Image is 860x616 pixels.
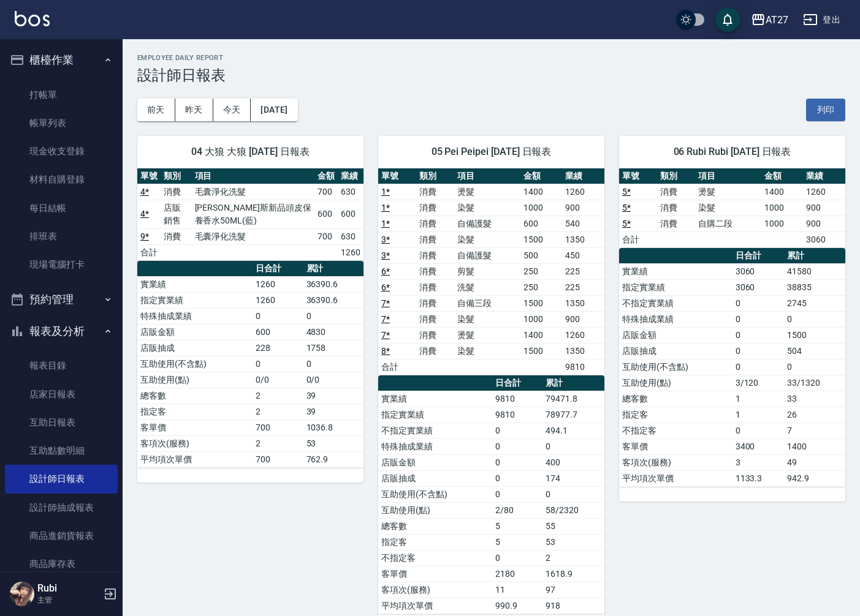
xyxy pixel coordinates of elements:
[803,200,845,216] td: 900
[492,502,542,518] td: 2/80
[5,550,118,578] a: 商品庫存表
[454,231,520,247] td: 染髮
[619,423,733,438] td: 不指定客
[5,194,118,222] a: 每日結帳
[733,279,784,295] td: 3060
[303,404,363,419] td: 39
[137,419,253,435] td: 客單價
[492,391,542,407] td: 9810
[619,454,733,470] td: 客項次(服務)
[761,184,803,200] td: 1400
[542,470,604,486] td: 174
[378,454,492,470] td: 店販金額
[137,261,363,468] table: a dense table
[657,216,695,231] td: 消費
[619,231,657,247] td: 合計
[5,494,118,522] a: 設計師抽成報表
[733,470,784,486] td: 1133.3
[5,165,118,193] a: 材料自購登錄
[10,582,34,606] img: Person
[520,247,562,263] td: 500
[253,324,303,340] td: 600
[619,359,733,375] td: 互助使用(不含點)
[520,200,562,216] td: 1000
[5,408,118,437] a: 互助日報表
[619,279,733,295] td: 指定實業績
[416,343,454,359] td: 消費
[619,375,733,391] td: 互助使用(點)
[213,99,251,121] button: 今天
[492,438,542,454] td: 0
[715,7,740,32] button: save
[161,168,192,184] th: 類別
[733,311,784,327] td: 0
[803,168,845,184] th: 業績
[619,343,733,359] td: 店販抽成
[520,168,562,184] th: 金額
[378,168,604,375] table: a dense table
[416,327,454,343] td: 消費
[733,327,784,343] td: 0
[137,276,253,292] td: 實業績
[562,200,604,216] td: 900
[542,550,604,566] td: 2
[253,356,303,372] td: 0
[378,359,416,375] td: 合計
[161,228,192,244] td: 消費
[733,375,784,391] td: 3/120
[562,279,604,295] td: 225
[798,9,845,31] button: 登出
[542,566,604,582] td: 1618.9
[314,168,338,184] th: 金額
[5,380,118,408] a: 店家日報表
[253,404,303,419] td: 2
[303,340,363,356] td: 1758
[695,168,761,184] th: 項目
[378,486,492,502] td: 互助使用(不含點)
[253,261,303,277] th: 日合計
[803,184,845,200] td: 1260
[492,582,542,598] td: 11
[303,324,363,340] td: 4830
[454,343,520,359] td: 染髮
[314,200,338,228] td: 600
[520,279,562,295] td: 250
[5,81,118,109] a: 打帳單
[5,465,118,493] a: 設計師日報表
[5,284,118,315] button: 預約管理
[492,375,542,391] th: 日合計
[378,407,492,423] td: 指定實業績
[378,470,492,486] td: 店販抽成
[303,372,363,388] td: 0/0
[253,419,303,435] td: 700
[303,388,363,404] td: 39
[152,146,349,158] span: 04 大狼 大狼 [DATE] 日報表
[492,566,542,582] td: 2180
[303,276,363,292] td: 36390.6
[806,99,845,121] button: 列印
[137,244,161,260] td: 合計
[454,200,520,216] td: 染髮
[562,231,604,247] td: 1350
[784,375,845,391] td: 33/1320
[542,534,604,550] td: 53
[137,340,253,356] td: 店販抽成
[454,247,520,263] td: 自備護髮
[137,356,253,372] td: 互助使用(不含點)
[784,311,845,327] td: 0
[454,327,520,343] td: 燙髮
[378,534,492,550] td: 指定客
[416,231,454,247] td: 消費
[253,451,303,467] td: 700
[784,279,845,295] td: 38835
[161,200,192,228] td: 店販銷售
[619,438,733,454] td: 客單價
[784,438,845,454] td: 1400
[253,276,303,292] td: 1260
[378,391,492,407] td: 實業績
[520,216,562,231] td: 600
[784,407,845,423] td: 26
[416,263,454,279] td: 消費
[562,327,604,343] td: 1260
[137,451,253,467] td: 平均項次單價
